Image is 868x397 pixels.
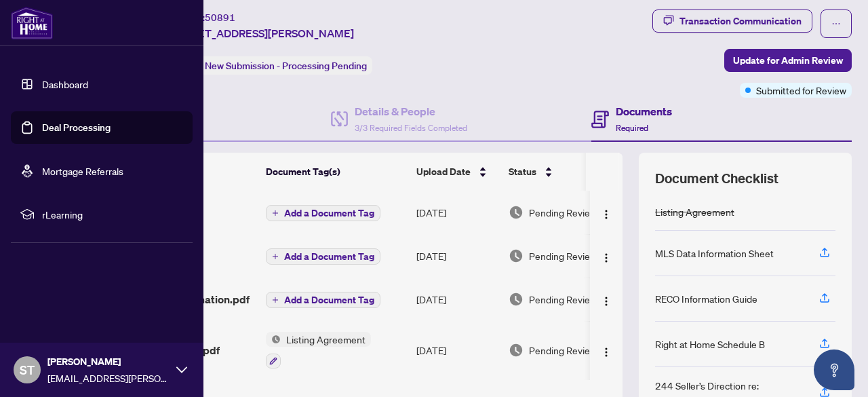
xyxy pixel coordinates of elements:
span: [PERSON_NAME] [47,354,170,369]
span: ST [20,360,35,379]
th: Upload Date [411,153,503,191]
img: Status Icon [266,332,281,347]
button: Open asap [814,349,854,390]
img: Document Status [509,343,524,358]
button: Add a Document Tag [266,205,380,221]
span: Update for Admin Review [733,50,843,71]
span: 3/3 Required Fields Completed [355,123,467,133]
span: 50891 [205,12,235,24]
button: Add a Document Tag [266,291,380,309]
span: Add a Document Tag [284,252,374,261]
a: Mortgage Referrals [42,165,123,177]
button: Transaction Communication [652,10,812,33]
span: plus [272,253,279,260]
span: Pending Review [529,205,597,220]
td: [DATE] [411,321,503,379]
img: Logo [601,347,612,358]
span: [EMAIL_ADDRESS][PERSON_NAME][DOMAIN_NAME] [47,371,170,385]
button: Add a Document Tag [266,204,380,222]
div: Transaction Communication [679,10,802,32]
div: Status: [168,56,372,75]
button: Logo [595,202,617,223]
td: [DATE] [411,234,503,278]
span: Upload Date [416,164,471,179]
div: RECO Information Guide [655,291,757,306]
span: Document Checklist [655,169,778,188]
a: Deal Processing [42,121,111,134]
th: Document Tag(s) [260,153,411,191]
button: Add a Document Tag [266,248,380,265]
button: Add a Document Tag [266,248,380,265]
td: [DATE] [411,191,503,234]
button: Logo [595,245,617,267]
button: Status IconListing Agreement [266,332,371,368]
div: Listing Agreement [655,204,734,219]
span: plus [272,297,279,303]
span: New Submission - Processing Pending [205,60,367,72]
div: Right at Home Schedule B [655,337,765,352]
img: Document Status [509,248,524,263]
img: Logo [601,209,612,220]
img: logo [11,7,53,39]
span: Add a Document Tag [284,208,374,218]
img: Document Status [509,292,524,307]
img: Logo [601,296,612,307]
button: Logo [595,339,617,361]
span: Submitted for Review [756,83,846,98]
span: plus [272,210,279,216]
h4: Details & People [355,103,467,119]
span: Pending Review [529,292,597,307]
div: MLS Data Information Sheet [655,246,774,261]
img: Document Status [509,205,524,220]
button: Logo [595,288,617,310]
td: [DATE] [411,278,503,321]
span: ellipsis [831,19,841,29]
span: Required [616,123,648,133]
span: Pending Review [529,343,597,358]
span: Add a Document Tag [284,295,374,305]
button: Update for Admin Review [724,49,852,72]
span: Status [509,164,536,179]
span: Listing Agreement [281,332,371,347]
span: Pending Review [529,248,597,263]
img: Logo [601,252,612,263]
th: Status [503,153,618,191]
span: rLearning [42,207,183,222]
h4: Documents [616,103,672,119]
button: Add a Document Tag [266,292,380,308]
span: [STREET_ADDRESS][PERSON_NAME] [168,25,354,41]
a: Dashboard [42,78,88,90]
